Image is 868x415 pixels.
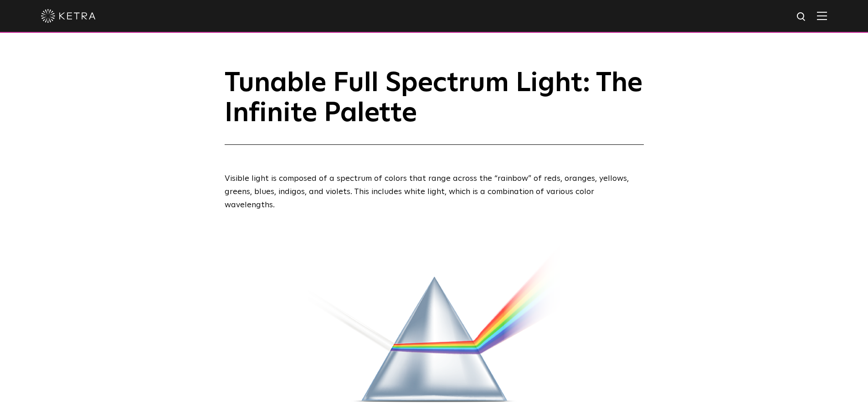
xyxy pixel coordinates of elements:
img: search icon [796,11,807,23]
img: Hamburger%20Nav.svg [817,11,827,20]
p: Visible light is composed of a spectrum of colors that range across the “rainbow” of reds, orange... [225,172,644,211]
h1: Tunable Full Spectrum Light: The Infinite Palette [225,68,644,145]
img: ketra-logo-2019-white [41,9,96,23]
